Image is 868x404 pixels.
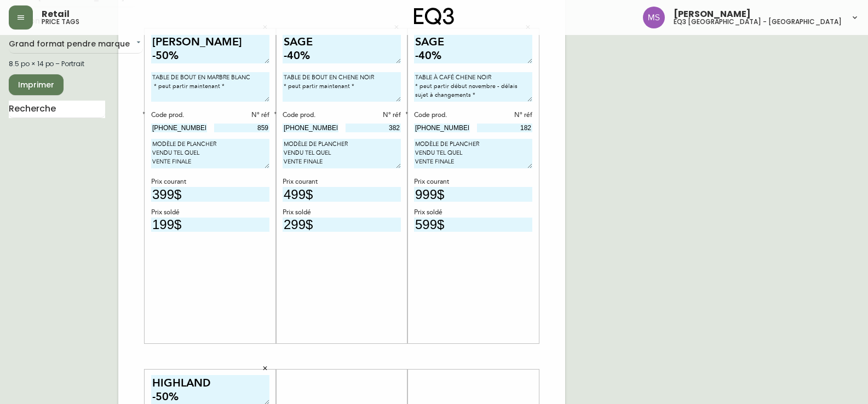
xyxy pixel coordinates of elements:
div: 8.5 po × 14 po – Portrait [9,59,105,69]
img: logo [414,8,455,25]
span: Retail [42,10,70,19]
div: Code prod. [414,110,470,120]
button: Imprimer [9,74,64,95]
textarea: SAGE -40% [283,34,401,64]
div: N° réf [214,110,270,120]
input: Recherche [9,101,105,118]
input: Prix sans le $ [414,218,532,232]
img: 1b6e43211f6f3cc0b0729c9049b8e7af [643,7,665,28]
input: Prix sans le $ [151,218,269,232]
textarea: TABLE DE BOUT EN MARBRE BLANC * peut partir maintenant * [151,72,269,102]
textarea: SAGE -40% [414,34,532,64]
div: Prix soldé [283,208,401,218]
div: Code prod. [151,110,207,120]
textarea: [PERSON_NAME] -50% [151,34,269,64]
span: Imprimer [18,78,55,92]
input: Prix sans le $ [151,187,269,202]
div: Grand format pendre marque [9,36,143,54]
div: Prix courant [414,177,532,187]
input: Prix sans le $ [414,187,532,202]
div: Prix soldé [414,208,532,218]
div: N° réf [477,110,533,120]
div: Prix soldé [151,208,269,218]
input: Prix sans le $ [283,187,401,202]
span: [PERSON_NAME] [674,10,751,19]
textarea: TABLE DE BOUT EN CHENE NOIR * peut partir maintenant * [283,72,401,102]
h5: price tags [42,19,79,25]
input: Prix sans le $ [283,218,401,232]
div: N° réf [346,110,401,120]
div: Prix courant [283,177,401,187]
textarea: TABLE À CAFÉ CHENE NOIR * peut partir début novembre - délais sujet à changements * [414,72,532,102]
h5: eq3 [GEOGRAPHIC_DATA] - [GEOGRAPHIC_DATA] [674,19,842,25]
div: Code prod. [283,110,338,120]
textarea: MODÈLE DE PLANCHER VENDU TEL QUEL VENTE FINALE [283,139,401,168]
div: Prix courant [151,177,269,187]
textarea: MODÈLE DE PLANCHER VENDU TEL QUEL VENTE FINALE [414,139,532,168]
textarea: MODÈLE DE PLANCHER VENDU TEL QUEL VENTE FINALE [151,139,269,168]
